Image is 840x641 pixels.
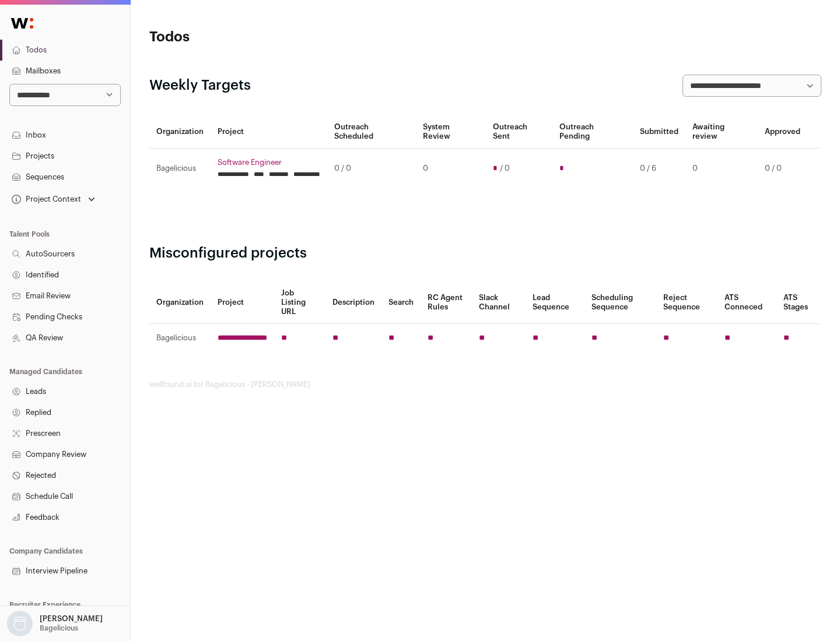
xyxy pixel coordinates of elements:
[218,158,320,167] a: Software Engineer
[9,191,97,207] button: Open dropdown
[381,281,421,324] th: Search
[327,115,416,149] th: Outreach Scheduled
[685,149,758,189] td: 0
[149,324,211,353] td: Bagelicious
[486,115,553,149] th: Outreach Sent
[9,195,81,204] div: Project Context
[421,281,471,324] th: RC Agent Rules
[5,611,105,636] button: Open dropdown
[472,281,526,324] th: Slack Channel
[717,281,776,324] th: ATS Conneced
[776,281,821,324] th: ATS Stages
[211,281,274,324] th: Project
[758,149,807,189] td: 0 / 0
[274,281,325,324] th: Job Listing URL
[685,115,758,149] th: Awaiting review
[5,12,40,35] img: Wellfound
[40,624,78,633] p: Bagelicious
[149,28,373,47] h1: Todos
[758,115,807,149] th: Approved
[149,244,821,263] h2: Misconfigured projects
[584,281,656,324] th: Scheduling Sequence
[40,614,103,624] p: [PERSON_NAME]
[149,281,211,324] th: Organization
[656,281,718,324] th: Reject Sequence
[149,76,251,95] h2: Weekly Targets
[149,149,211,189] td: Bagelicious
[7,611,33,636] img: nopic.png
[633,149,685,189] td: 0 / 6
[416,115,485,149] th: System Review
[149,380,821,389] footer: wellfound:ai for Bagelicious - [PERSON_NAME]
[416,149,485,189] td: 0
[552,115,632,149] th: Outreach Pending
[500,164,510,173] span: / 0
[211,115,327,149] th: Project
[327,149,416,189] td: 0 / 0
[633,115,685,149] th: Submitted
[526,281,584,324] th: Lead Sequence
[149,115,211,149] th: Organization
[325,281,381,324] th: Description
